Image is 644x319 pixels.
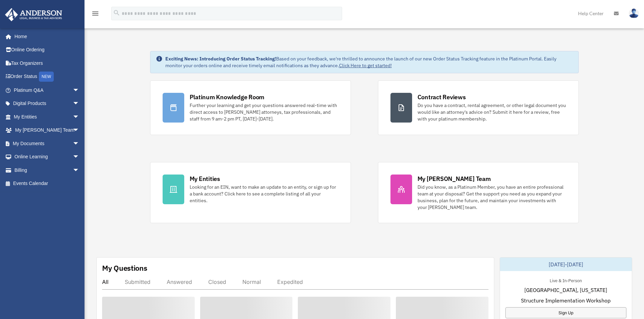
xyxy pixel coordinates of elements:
[378,162,579,223] a: My [PERSON_NAME] Team Did you know, as a Platinum Member, you have an entire professional team at...
[524,286,607,294] span: [GEOGRAPHIC_DATA], [US_STATE]
[91,9,99,18] i: menu
[5,124,90,137] a: My [PERSON_NAME] Teamarrow_drop_down
[500,258,632,271] div: [DATE]-[DATE]
[277,278,303,285] div: Expedited
[5,97,90,110] a: Digital Productsarrow_drop_down
[39,72,54,82] div: NEW
[73,137,86,151] span: arrow_drop_down
[102,263,147,273] div: My Questions
[165,56,276,62] strong: Exciting News: Introducing Order Status Tracking!
[5,43,90,57] a: Online Ordering
[505,307,626,318] a: Sign Up
[125,278,150,285] div: Submitted
[5,137,90,150] a: My Documentsarrow_drop_down
[91,12,99,18] a: menu
[521,296,611,304] span: Structure Implementation Workshop
[150,80,351,135] a: Platinum Knowledge Room Further your learning and get your questions answered real-time with dire...
[73,83,86,97] span: arrow_drop_down
[165,55,573,69] div: Based on your feedback, we're thrilled to announce the launch of our new Order Status Tracking fe...
[378,80,579,135] a: Contract Reviews Do you have a contract, rental agreement, or other legal document you would like...
[167,278,192,285] div: Answered
[102,278,109,285] div: All
[190,93,265,101] div: Platinum Knowledge Room
[339,62,392,69] a: Click Here to get started!
[544,276,587,284] div: Live & In-Person
[3,8,64,21] img: Anderson Advisors Platinum Portal
[5,163,90,177] a: Billingarrow_drop_down
[5,150,90,164] a: Online Learningarrow_drop_down
[73,97,86,111] span: arrow_drop_down
[113,9,120,17] i: search
[208,278,226,285] div: Closed
[5,177,90,190] a: Events Calendar
[418,175,491,183] div: My [PERSON_NAME] Team
[190,175,220,183] div: My Entities
[73,124,86,137] span: arrow_drop_down
[418,93,466,101] div: Contract Reviews
[5,30,86,43] a: Home
[190,184,338,204] div: Looking for an EIN, want to make an update to an entity, or sign up for a bank account? Click her...
[5,110,90,124] a: My Entitiesarrow_drop_down
[418,184,566,211] div: Did you know, as a Platinum Member, you have an entire professional team at your disposal? Get th...
[73,150,86,164] span: arrow_drop_down
[73,110,86,124] span: arrow_drop_down
[190,102,338,122] div: Further your learning and get your questions answered real-time with direct access to [PERSON_NAM...
[242,278,261,285] div: Normal
[418,102,566,122] div: Do you have a contract, rental agreement, or other legal document you would like an attorney's ad...
[629,8,639,18] img: User Pic
[5,70,90,84] a: Order StatusNEW
[150,162,351,223] a: My Entities Looking for an EIN, want to make an update to an entity, or sign up for a bank accoun...
[5,56,90,70] a: Tax Organizers
[5,83,90,97] a: Platinum Q&Aarrow_drop_down
[73,163,86,177] span: arrow_drop_down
